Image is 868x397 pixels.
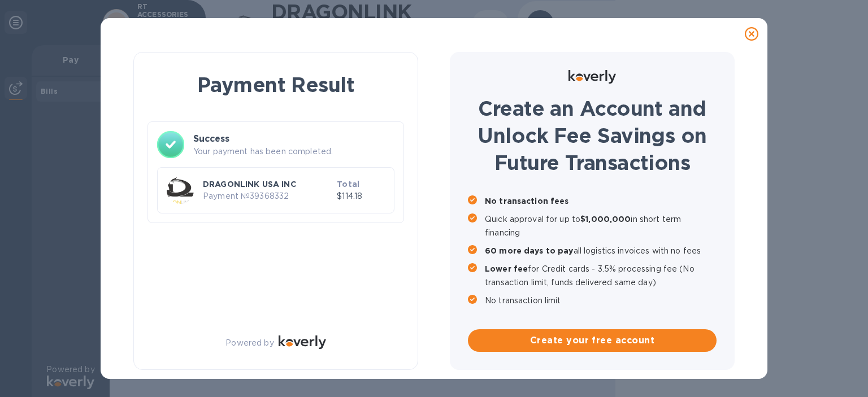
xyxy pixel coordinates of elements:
[477,334,708,347] span: Create your free account
[468,95,717,176] h1: Create an Account and Unlock Fee Savings on Future Transactions
[203,190,332,202] p: Payment № 39368332
[568,70,616,84] img: Logo
[337,180,359,189] b: Total
[468,329,717,352] button: Create your free account
[485,246,574,255] b: 60 more days to pay
[203,178,332,190] p: DRAGONLINK USA INC
[337,190,385,202] p: $114.18
[193,146,394,158] p: Your payment has been completed.
[485,264,528,273] b: Lower fee
[580,215,631,224] b: $1,000,000
[225,337,274,349] p: Powered by
[485,262,717,289] p: for Credit cards - 3.5% processing fee (No transaction limit, funds delivered same day)
[279,335,326,349] img: Logo
[152,71,400,99] h1: Payment Result
[485,244,717,258] p: all logistics invoices with no fees
[485,197,569,206] b: No transaction fees
[485,294,717,307] p: No transaction limit
[485,212,717,239] p: Quick approval for up to in short term financing
[193,132,394,146] h3: Success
